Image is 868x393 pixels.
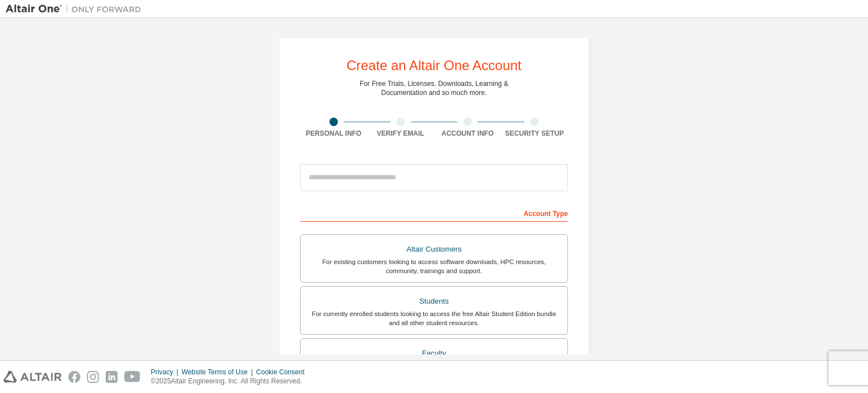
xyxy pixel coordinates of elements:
img: facebook.svg [68,371,80,383]
div: Faculty [307,346,561,361]
img: youtube.svg [124,371,141,383]
div: Verify Email [367,129,435,138]
div: Privacy [151,368,181,377]
div: Altair Customers [307,241,561,257]
div: Website Terms of Use [181,368,256,377]
div: Account Info [434,129,501,138]
img: linkedin.svg [106,371,118,383]
div: Security Setup [501,129,568,138]
p: © 2025 Altair Engineering, Inc. All Rights Reserved. [151,377,311,386]
div: Students [307,293,561,309]
div: For Free Trials, Licenses, Downloads, Learning & Documentation and so much more. [360,79,509,97]
div: For currently enrolled students looking to access the free Altair Student Edition bundle and all ... [307,309,561,327]
div: Create an Altair One Account [346,59,522,72]
img: instagram.svg [87,371,99,383]
img: altair_logo.svg [3,371,62,383]
div: Personal Info [300,129,367,138]
div: Account Type [300,204,568,222]
div: Cookie Consent [256,368,311,377]
div: For existing customers looking to access software downloads, HPC resources, community, trainings ... [307,257,561,275]
img: Altair One [6,3,147,15]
